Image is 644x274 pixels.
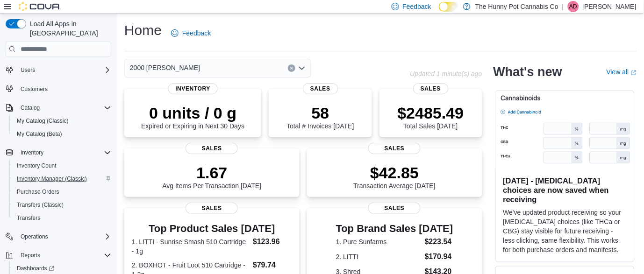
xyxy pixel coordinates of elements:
[298,64,306,72] button: Open list of options
[13,212,111,224] span: Transfers
[21,66,35,74] span: Users
[21,104,40,112] span: Catalog
[13,128,66,140] a: My Catalog (Beta)
[439,2,458,12] input: Dark Mode
[2,146,115,159] button: Inventory
[21,252,40,259] span: Reports
[13,263,111,274] span: Dashboards
[17,102,111,113] span: Catalog
[368,143,421,154] span: Sales
[17,162,57,169] span: Inventory Count
[475,1,558,12] p: The Hunny Pot Cannabis Co
[568,1,579,12] div: Alexyss Dodd
[353,163,436,182] p: $42.85
[162,163,261,182] p: 1.67
[570,1,578,12] span: AD
[17,250,44,261] button: Reports
[13,115,72,126] a: My Catalog (Classic)
[494,64,562,79] h2: What's new
[132,223,292,234] h3: Top Product Sales [DATE]
[403,2,431,11] span: Feedback
[13,199,111,211] span: Transfers (Classic)
[336,223,453,234] h3: Top Brand Sales [DATE]
[17,175,87,183] span: Inventory Manager (Classic)
[503,176,627,204] h3: [DATE] - [MEDICAL_DATA] choices are now saved when receiving
[398,104,464,122] p: $2485.49
[13,212,44,224] a: Transfers
[13,263,58,274] a: Dashboards
[253,260,292,271] dd: $79.74
[17,64,111,76] span: Users
[19,2,61,11] img: Cova
[562,1,564,12] p: |
[17,83,111,95] span: Customers
[2,249,115,262] button: Reports
[13,173,91,184] a: Inventory Manager (Classic)
[17,102,43,113] button: Catalog
[9,185,115,198] button: Purchase Orders
[13,160,60,171] a: Inventory Count
[124,21,162,40] h1: Home
[353,163,436,190] div: Transaction Average [DATE]
[186,143,238,154] span: Sales
[17,265,54,272] span: Dashboards
[167,24,215,42] a: Feedback
[13,115,111,126] span: My Catalog (Classic)
[2,82,115,96] button: Customers
[9,127,115,141] button: My Catalog (Beta)
[9,211,115,225] button: Transfers
[410,70,482,77] p: Updated 1 minute(s) ago
[13,186,111,197] span: Purchase Orders
[413,83,448,94] span: Sales
[141,104,244,130] div: Expired or Expiring in Next 30 Days
[9,159,115,172] button: Inventory Count
[583,1,637,12] p: [PERSON_NAME]
[398,104,464,130] div: Total Sales [DATE]
[13,173,111,184] span: Inventory Manager (Classic)
[425,236,453,247] dd: $223.54
[17,250,111,261] span: Reports
[13,160,111,171] span: Inventory Count
[2,230,115,243] button: Operations
[21,149,43,156] span: Inventory
[286,104,354,130] div: Total # Invoices [DATE]
[17,84,51,95] a: Customers
[21,85,48,93] span: Customers
[17,231,52,242] button: Operations
[17,214,40,222] span: Transfers
[303,83,338,94] span: Sales
[26,19,111,38] span: Load All Apps in [GEOGRAPHIC_DATA]
[336,237,421,246] dt: 1. Pure Sunfarms
[503,208,627,254] p: We've updated product receiving so your [MEDICAL_DATA] choices (like THCa or CBG) stay visible fo...
[17,64,39,76] button: Users
[336,252,421,261] dt: 2. LITTI
[182,28,211,38] span: Feedback
[425,251,453,262] dd: $170.94
[286,104,354,122] p: 58
[2,101,115,114] button: Catalog
[368,203,421,214] span: Sales
[130,62,200,73] span: 2000 [PERSON_NAME]
[17,147,47,158] button: Inventory
[13,128,111,140] span: My Catalog (Beta)
[17,117,69,125] span: My Catalog (Classic)
[288,64,295,72] button: Clear input
[9,198,115,211] button: Transfers (Classic)
[9,172,115,185] button: Inventory Manager (Classic)
[13,186,63,197] a: Purchase Orders
[21,233,48,240] span: Operations
[162,163,261,190] div: Avg Items Per Transaction [DATE]
[631,70,637,76] svg: External link
[13,199,67,211] a: Transfers (Classic)
[607,68,637,76] a: View allExternal link
[17,231,111,242] span: Operations
[17,130,62,138] span: My Catalog (Beta)
[132,237,249,256] dt: 1. LITTI - Sunrise Smash 510 Cartridge - 1g
[2,63,115,77] button: Users
[17,188,59,196] span: Purchase Orders
[141,104,244,122] p: 0 units / 0 g
[9,114,115,127] button: My Catalog (Classic)
[168,83,218,94] span: Inventory
[186,203,238,214] span: Sales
